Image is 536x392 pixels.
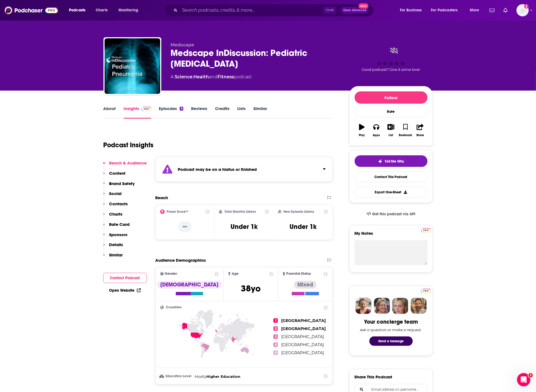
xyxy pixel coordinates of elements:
p: -- [178,221,192,232]
span: Logged in as hoffmacv [517,4,529,16]
a: [GEOGRAPHIC_DATA] [281,318,326,323]
p: Content [109,171,126,176]
img: Podchaser - Follow, Share and Rate Podcasts [4,5,58,16]
a: Contact This Podcast [355,171,428,182]
img: Podchaser Pro [421,289,431,293]
img: User Profile [517,4,529,16]
div: Apps [373,134,380,137]
button: Reach & Audience [103,160,147,171]
span: Get this podcast via API [372,212,415,216]
button: Similar [103,252,123,263]
button: Share [413,120,427,140]
button: Follow [355,91,428,104]
button: Content [103,171,126,181]
div: Your concierge team [364,318,418,325]
a: Episodes6 [159,106,183,119]
button: Sponsors [103,232,128,242]
h3: Under 1k [290,223,317,231]
a: [DEMOGRAPHIC_DATA] [157,281,222,295]
button: open menu [65,6,93,15]
span: , [193,74,194,79]
span: More [470,6,479,14]
a: Mixed [292,281,319,295]
img: Jules Profile [392,298,408,314]
span: Parental Status [286,272,311,276]
h2: Audience Demographics [155,258,206,263]
button: Apps [369,120,384,140]
h2: Power Score™ [167,210,189,214]
svg: Add a profile image [524,4,529,9]
a: [GEOGRAPHIC_DATA] [281,350,324,355]
div: Play [359,134,365,137]
a: Similar [253,106,267,119]
div: Mixed [294,281,317,289]
span: Higher Education [207,374,241,379]
a: Lists [237,106,246,119]
button: open menu [428,6,466,15]
button: Rate Card [103,222,130,232]
a: Medscape InDiscussion: Pediatric Pneumonia [105,38,160,94]
button: Show profile menu [517,4,529,16]
div: [DEMOGRAPHIC_DATA] [157,281,222,289]
span: 3 [273,334,278,339]
label: My Notes [355,231,428,240]
button: Export One-Sheet [355,187,428,198]
a: Open Website [109,288,141,293]
img: Sydney Profile [355,298,372,314]
p: Rate Card [109,222,130,227]
button: List [384,120,398,140]
a: Show notifications dropdown [487,6,497,15]
span: Podcasts [69,6,85,14]
h2: New Episode Listens [284,210,314,214]
button: Bookmark [398,120,413,140]
div: List [389,134,393,137]
button: Details [103,242,123,252]
span: Charts [96,6,108,14]
button: open menu [396,6,429,15]
h1: Podcast Insights [103,141,154,149]
button: Send a message [369,336,413,346]
span: 4 [273,343,278,347]
img: tell me why sparkle [378,159,382,164]
span: Ctrl K [323,7,336,14]
button: open menu [115,6,145,15]
div: Share [416,134,424,137]
a: [GEOGRAPHIC_DATA] [281,326,326,331]
p: Charts [109,211,123,217]
button: Brand Safety [103,181,135,191]
button: Open AdvancedNew [341,7,369,14]
img: Podchaser Pro [421,228,431,233]
h2: Total Monthly Listens [224,210,256,214]
span: Countries [166,306,182,309]
button: Contacts [103,201,128,211]
div: A podcast [171,74,252,80]
span: 2 [273,326,278,331]
span: For Business [400,6,422,14]
span: 38 yo [241,283,261,294]
span: Tell Me Why [385,159,404,164]
a: Health [194,74,209,79]
a: Science [175,74,193,79]
input: Search podcasts, credits, & more... [180,6,323,15]
a: Charts [92,6,111,15]
a: Get this podcast via API [362,207,420,221]
span: 5 [273,351,278,355]
a: 38yo [241,286,261,293]
span: 3 [528,373,533,378]
span: Mostly [195,374,207,379]
a: [GEOGRAPHIC_DATA] [281,342,324,347]
a: Pro website [421,227,431,233]
div: Search podcasts, credits, & more... [170,4,379,17]
p: Social [109,191,122,196]
img: Jon Profile [411,298,427,314]
img: Podchaser Pro [142,107,151,111]
span: Gender [165,272,177,276]
a: Pro website [421,288,431,293]
p: Reach & Audience [109,160,147,166]
span: New [359,3,369,9]
a: Fitness [218,74,234,79]
strong: Podcast may be on a hiatus or finished [178,167,257,172]
p: Similar [109,252,123,258]
h2: Reach [155,195,168,200]
span: Age [232,272,239,276]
